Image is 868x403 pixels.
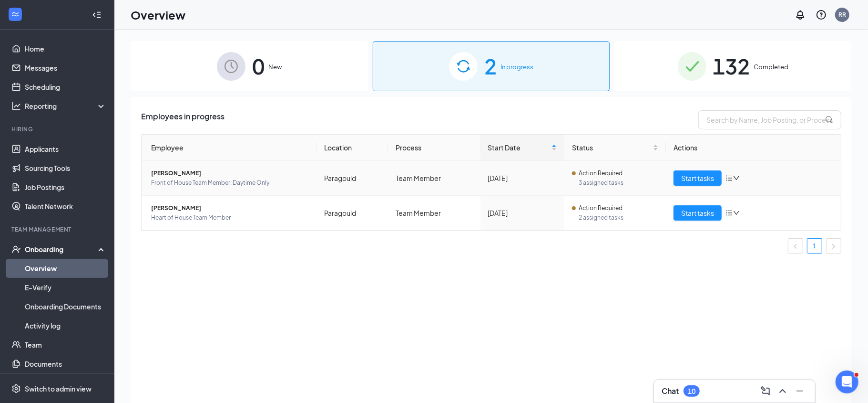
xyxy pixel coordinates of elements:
[25,58,106,77] a: Messages
[388,161,480,196] td: Team Member
[25,244,98,254] div: Onboarding
[25,139,106,159] a: Applicants
[579,203,623,213] span: Action Required
[142,135,317,161] th: Employee
[666,135,841,161] th: Actions
[11,225,104,233] div: Team Management
[795,9,806,21] svg: Notifications
[25,354,106,373] a: Documents
[25,259,106,278] a: Overview
[488,173,557,183] div: [DATE]
[268,62,282,72] span: New
[794,385,806,397] svg: Minimize
[836,371,858,393] iframe: Intercom live chat
[317,135,388,161] th: Location
[831,244,837,249] span: right
[25,384,92,393] div: Switch to admin view
[816,9,827,21] svg: QuestionInfo
[151,203,309,213] span: [PERSON_NAME]
[25,178,106,197] a: Job Postings
[25,101,107,111] div: Reporting
[792,383,807,399] button: Minimize
[11,101,21,111] svg: Analysis
[25,197,106,216] a: Talent Network
[388,135,480,161] th: Process
[760,385,771,397] svg: ComposeMessage
[579,213,658,223] span: 2 assigned tasks
[11,384,21,393] svg: Settings
[488,142,550,153] span: Start Date
[807,239,822,253] a: 1
[25,39,106,58] a: Home
[11,125,104,133] div: Hiring
[317,161,388,196] td: Paragould
[713,50,750,83] span: 132
[838,11,846,19] div: RR
[725,174,733,182] span: bars
[698,110,841,129] input: Search by Name, Job Posting, or Process
[131,7,185,23] h1: Overview
[775,383,790,399] button: ChevronUp
[25,316,106,335] a: Activity log
[681,173,714,183] span: Start tasks
[793,244,798,249] span: left
[388,196,480,230] td: Team Member
[151,178,309,188] span: Front of House Team Member: Daytime Only
[572,142,651,153] span: Status
[25,159,106,178] a: Sourcing Tools
[25,297,106,316] a: Onboarding Documents
[10,10,20,19] svg: WorkstreamLogo
[579,169,623,178] span: Action Required
[733,210,740,216] span: down
[488,208,557,218] div: [DATE]
[579,178,658,188] span: 3 assigned tasks
[564,135,666,161] th: Status
[252,50,265,83] span: 0
[674,205,722,221] button: Start tasks
[25,335,106,354] a: Team
[754,62,789,72] span: Completed
[733,175,740,181] span: down
[484,50,497,83] span: 2
[500,62,533,72] span: In progress
[725,209,733,217] span: bars
[141,110,225,129] span: Employees in progress
[688,387,695,395] div: 10
[681,208,714,218] span: Start tasks
[662,386,679,396] h3: Chat
[788,238,803,254] li: Previous Page
[151,169,309,178] span: [PERSON_NAME]
[317,196,388,230] td: Paragould
[25,77,106,96] a: Scheduling
[11,244,21,254] svg: UserCheck
[777,385,788,397] svg: ChevronUp
[151,213,309,223] span: Heart of House Team Member
[92,10,102,20] svg: Collapse
[758,383,773,399] button: ComposeMessage
[826,238,841,254] li: Next Page
[807,238,822,254] li: 1
[788,238,803,254] button: left
[826,238,841,254] button: right
[674,170,722,186] button: Start tasks
[25,278,106,297] a: E-Verify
